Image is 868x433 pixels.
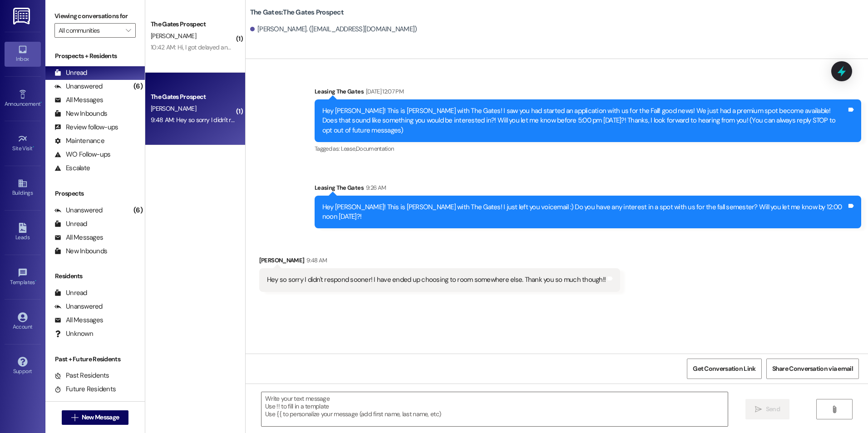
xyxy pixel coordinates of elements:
[5,220,41,245] a: Leads
[126,27,131,34] i: 
[54,233,103,242] div: All Messages
[250,8,344,17] b: The Gates: The Gates Prospect
[62,410,129,425] button: New Message
[54,315,103,325] div: All Messages
[5,176,41,200] a: Buildings
[151,116,486,124] div: 9:48 AM: Hey so sorry I didn't respond sooner! I have ended up choosing to room somewhere else. T...
[54,206,103,215] div: Unanswered
[54,9,136,23] label: Viewing conversations for
[5,265,41,290] a: Templates •
[831,406,838,413] i: 
[315,142,861,155] div: Tagged as:
[54,150,110,159] div: WO Follow-ups
[35,278,36,284] span: •
[131,203,145,217] div: (6)
[267,275,606,285] div: Hey so sorry I didn't respond sooner! I have ended up choosing to room somewhere else. Thank you ...
[45,189,145,198] div: Prospects
[304,256,327,265] div: 9:48 AM
[82,413,119,422] span: New Message
[54,95,103,105] div: All Messages
[54,329,93,339] div: Unknown
[151,92,235,102] div: The Gates Prospect
[54,136,104,146] div: Maintenance
[54,288,87,298] div: Unread
[45,354,145,364] div: Past + Future Residents
[364,183,386,192] div: 9:26 AM
[59,23,121,38] input: All communities
[341,145,356,153] span: Lease ,
[54,246,107,256] div: New Inbounds
[250,25,417,34] div: [PERSON_NAME]. ([EMAIL_ADDRESS][DOMAIN_NAME])
[151,104,196,113] span: [PERSON_NAME]
[5,42,41,66] a: Inbox
[322,202,847,222] div: Hey [PERSON_NAME]! This is [PERSON_NAME] with The Gates! I just left you voicemail :) Do you have...
[54,123,118,132] div: Review follow-ups
[259,256,620,268] div: [PERSON_NAME]
[40,99,42,106] span: •
[54,384,116,394] div: Future Residents
[54,219,87,229] div: Unread
[131,79,145,93] div: (6)
[54,68,87,78] div: Unread
[54,371,109,380] div: Past Residents
[315,87,861,99] div: Leasing The Gates
[54,163,90,173] div: Escalate
[356,145,394,153] span: Documentation
[45,51,145,61] div: Prospects + Residents
[315,183,861,196] div: Leasing The Gates
[755,406,762,413] i: 
[5,354,41,379] a: Support
[151,43,492,51] div: 10:42 AM: Hi, I got delayed and won't be there by the time the office closes [DATE]- is there any...
[54,82,103,91] div: Unanswered
[5,310,41,334] a: Account
[766,359,859,379] button: Share Conversation via email
[364,87,404,96] div: [DATE] 12:07 PM
[151,32,196,40] span: [PERSON_NAME]
[693,364,755,374] span: Get Conversation Link
[5,131,41,156] a: Site Visit •
[322,106,847,135] div: Hey [PERSON_NAME]! This is [PERSON_NAME] with The Gates! I saw you had started an application wit...
[745,399,789,419] button: Send
[13,8,32,25] img: ResiDesk Logo
[151,20,235,29] div: The Gates Prospect
[766,404,780,414] span: Send
[33,144,34,150] span: •
[45,271,145,281] div: Residents
[71,414,78,421] i: 
[687,359,761,379] button: Get Conversation Link
[54,302,103,311] div: Unanswered
[54,109,107,118] div: New Inbounds
[772,364,853,374] span: Share Conversation via email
